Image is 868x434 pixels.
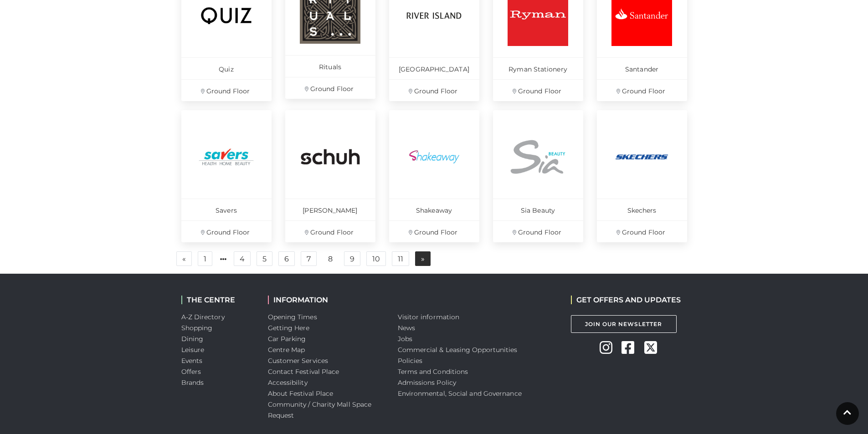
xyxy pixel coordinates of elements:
a: Next [415,251,431,266]
h2: INFORMATION [268,296,384,304]
a: Car Parking [268,335,306,343]
a: Offers [181,368,201,376]
a: Opening Times [268,313,317,321]
p: Ground Floor [389,220,479,242]
p: Santander [597,57,687,79]
p: [PERSON_NAME] [285,199,375,220]
a: Dining [181,335,204,343]
a: Previous [176,251,192,266]
p: Savers [181,199,272,220]
a: 10 [366,251,386,266]
p: [GEOGRAPHIC_DATA] [389,57,479,79]
a: 7 [301,251,317,266]
p: Shakeaway [389,199,479,220]
p: Sia Beauty [493,199,583,220]
a: 8 [323,252,338,266]
a: A-Z Directory [181,313,225,321]
p: Quiz [181,57,272,79]
a: Leisure [181,346,205,354]
p: Ground Floor [493,220,583,242]
p: Ryman Stationery [493,57,583,79]
a: Shakeaway Ground Floor [389,110,479,242]
p: Ground Floor [285,77,375,99]
p: Ground Floor [597,79,687,101]
p: Rituals [285,55,375,77]
a: 11 [392,251,409,266]
a: Savers Ground Floor [181,110,272,242]
p: Ground Floor [181,79,272,101]
h2: THE CENTRE [181,296,254,304]
a: Community / Charity Mall Space Request [268,400,372,419]
a: Shopping [181,324,213,332]
a: 1 [198,251,212,266]
a: 6 [278,251,295,266]
a: Policies [398,357,423,365]
a: About Festival Place [268,389,334,398]
a: Customer Services [268,357,329,365]
a: Visitor information [398,313,460,321]
a: Getting Here [268,324,310,332]
a: Events [181,357,203,365]
a: Join Our Newsletter [571,315,677,333]
a: Environmental, Social and Governance [398,389,522,398]
p: Ground Floor [493,79,583,101]
a: Jobs [398,335,412,343]
p: Ground Floor [597,220,687,242]
a: Contact Festival Place [268,368,339,376]
a: Centre Map [268,346,305,354]
a: 5 [257,251,272,266]
a: Admissions Policy [398,378,457,387]
a: 4 [234,251,251,266]
a: Brands [181,378,204,387]
p: Skechers [597,199,687,220]
a: Sia Beauty Ground Floor [493,110,583,242]
a: Commercial & Leasing Opportunities [398,346,518,354]
a: Skechers Ground Floor [597,110,687,242]
a: 9 [344,251,360,266]
p: Ground Floor [389,79,479,101]
a: Accessibility [268,378,308,387]
a: News [398,324,415,332]
span: « [182,255,186,262]
span: » [421,255,425,262]
a: Terms and Conditions [398,368,468,376]
p: Ground Floor [285,220,375,242]
a: [PERSON_NAME] Ground Floor [285,110,375,242]
h2: GET OFFERS AND UPDATES [571,296,681,304]
p: Ground Floor [181,220,272,242]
